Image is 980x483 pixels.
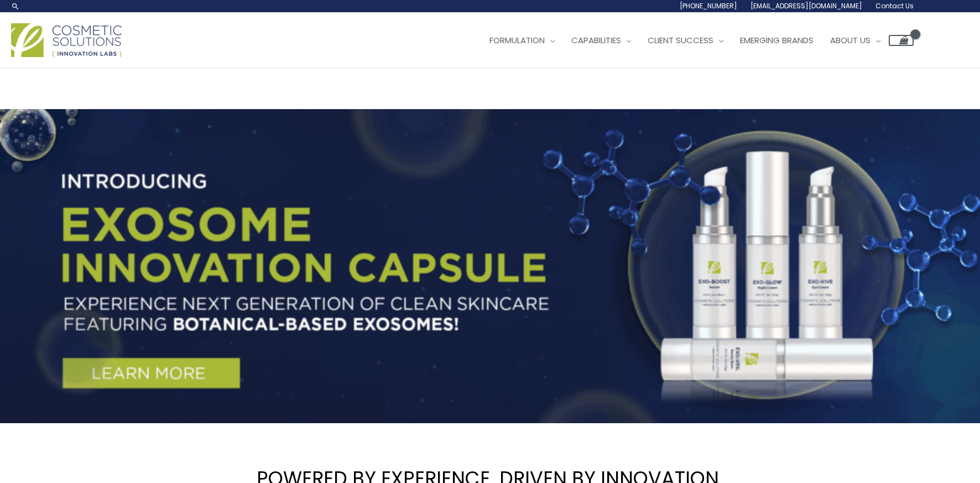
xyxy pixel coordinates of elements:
a: About Us [822,24,889,57]
a: Capabilities [563,24,639,57]
img: Cosmetic Solutions Logo [11,23,122,57]
nav: Site Navigation [473,24,914,57]
a: Emerging Brands [732,24,822,57]
span: [EMAIL_ADDRESS][DOMAIN_NAME] [750,1,862,11]
a: Search icon link [11,2,20,11]
span: Emerging Brands [740,34,814,46]
a: View Shopping Cart, empty [889,35,914,46]
span: [PHONE_NUMBER] [680,1,737,11]
span: Contact Us [875,1,914,11]
span: Client Success [648,34,713,46]
span: Capabilities [571,34,621,46]
span: Formulation [489,34,545,46]
span: About Us [830,34,870,46]
a: Client Success [639,24,732,57]
a: Formulation [481,24,563,57]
